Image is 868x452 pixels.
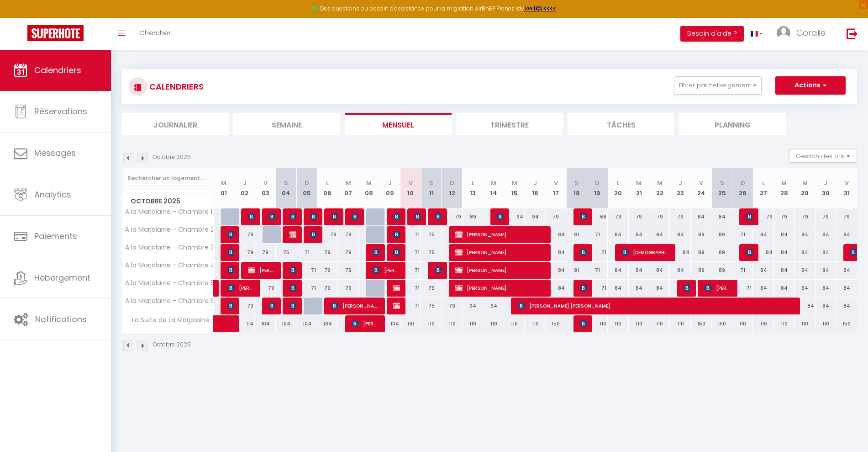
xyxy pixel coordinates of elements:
[504,168,525,208] th: 15
[456,113,563,135] li: Trimestre
[233,113,340,135] li: Semaine
[691,315,711,332] div: 150
[649,262,670,279] div: 84
[525,168,545,208] th: 16
[711,262,732,279] div: 89
[608,226,628,243] div: 84
[409,179,413,187] abbr: V
[455,279,544,297] span: [PERSON_NAME]
[753,226,773,243] div: 84
[746,244,753,261] span: [PERSON_NAME]
[276,168,296,208] th: 04
[568,113,674,135] li: Tâches
[753,168,773,208] th: 27
[580,244,587,261] span: [PERSON_NAME]
[657,179,663,187] abbr: M
[711,226,732,243] div: 89
[227,261,234,279] span: [PERSON_NAME]
[400,315,421,332] div: 110
[296,168,317,208] th: 05
[483,168,504,208] th: 14
[518,297,792,314] span: [PERSON_NAME] [PERSON_NAME]
[34,147,76,159] span: Messages
[243,179,247,187] abbr: J
[379,315,400,332] div: 104
[429,179,433,187] abbr: S
[276,315,296,332] div: 104
[463,168,483,208] th: 13
[711,244,732,261] div: 89
[234,244,255,261] div: 79
[774,262,794,279] div: 84
[393,226,400,243] span: [PERSON_NAME]
[366,179,372,187] abbr: M
[483,315,504,332] div: 110
[629,262,649,279] div: 84
[824,179,827,187] abbr: J
[836,208,857,225] div: 79
[629,226,649,243] div: 84
[442,168,462,208] th: 12
[34,106,87,117] span: Réservations
[595,179,600,187] abbr: D
[34,189,71,200] span: Analytics
[296,262,317,279] div: 71
[629,168,649,208] th: 21
[248,261,275,279] span: [PERSON_NAME]
[836,280,857,297] div: 84
[524,5,556,12] strong: >>> ICI <<<<
[836,168,857,208] th: 31
[774,280,794,297] div: 84
[414,208,421,225] span: francoise wacogne
[741,179,745,187] abbr: D
[732,280,753,297] div: 71
[421,298,442,314] div: 75
[774,244,794,261] div: 84
[455,226,544,243] span: [PERSON_NAME]
[331,297,379,314] span: [PERSON_NAME]
[691,262,711,279] div: 89
[373,244,379,261] span: [PERSON_NAME]
[296,315,317,332] div: 104
[310,226,317,243] span: [PERSON_NAME]
[794,226,815,243] div: 84
[770,18,837,50] a: ... Coralie
[124,280,214,287] span: A la Marjolaine - Chambre 5
[317,315,338,332] div: 134
[580,279,587,297] span: [PERSON_NAME]
[587,226,608,243] div: 71
[153,340,191,349] p: Octobre 2025
[276,244,296,261] div: 75
[670,262,690,279] div: 84
[497,208,504,225] span: Menguy Burban
[317,226,338,243] div: 79
[670,208,690,225] div: 79
[587,208,608,225] div: 68
[227,244,234,261] span: [PERSON_NAME]
[400,298,421,314] div: 71
[124,298,215,304] span: A la Marjolaine - Chambre 6
[255,280,275,297] div: 79
[794,262,815,279] div: 84
[227,279,255,297] span: [PERSON_NAME]
[674,76,762,95] button: Filtrer par hébergement
[836,298,857,314] div: 84
[455,244,544,261] span: [PERSON_NAME]
[546,226,566,243] div: 84
[670,315,690,332] div: 110
[670,168,690,208] th: 23
[711,315,732,332] div: 150
[352,208,358,225] span: [PERSON_NAME]
[504,315,525,332] div: 110
[608,315,628,332] div: 110
[608,208,628,225] div: 79
[317,262,338,279] div: 79
[435,261,442,279] span: [PERSON_NAME]
[317,244,338,261] div: 79
[794,280,815,297] div: 84
[379,168,400,208] th: 09
[847,28,858,39] img: logout
[400,280,421,297] div: 71
[753,208,773,225] div: 79
[815,262,836,279] div: 84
